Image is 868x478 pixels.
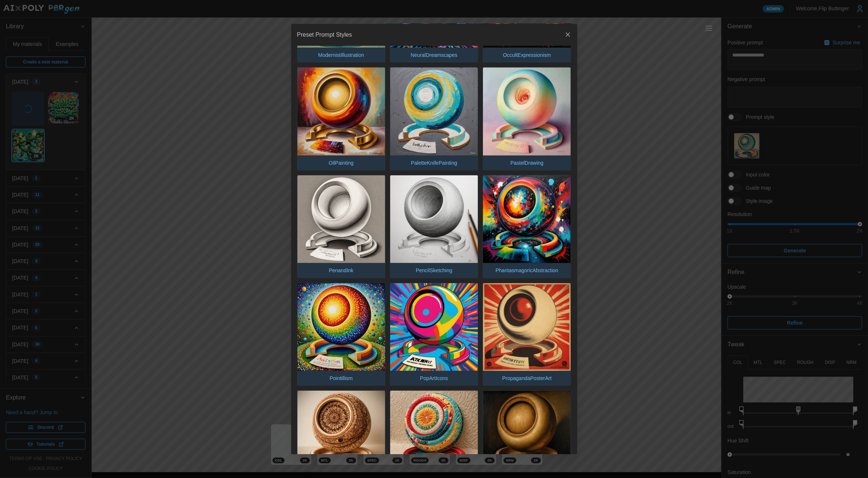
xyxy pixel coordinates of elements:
img: PaletteKnifePainting.jpg [390,67,478,155]
p: PastelDrawing [507,156,547,170]
p: PenandInk [325,263,357,278]
img: Pointillism.jpg [297,283,385,371]
button: PenandInk.jpgPenandInk [297,175,385,278]
button: PhantasmagoricAbstraction.jpgPhantasmagoricAbstraction [483,175,571,278]
button: PencilSketching.jpgPencilSketching [390,175,478,278]
img: PencilSketching.jpg [390,175,478,263]
p: NeuralDreamscapes [407,48,461,62]
h2: Preset Prompt Styles [297,32,352,38]
p: Pointillism [326,371,356,386]
p: OilPainting [325,156,357,170]
button: PopArtIcons.jpgPopArtIcons [390,283,478,386]
button: PropagandaPosterArt.jpgPropagandaPosterArt [483,283,571,386]
button: Pointillism.jpgPointillism [297,283,385,386]
img: PopArtIcons.jpg [390,283,478,371]
p: PhantasmagoricAbstraction [492,263,562,278]
button: OilPainting.jpgOilPainting [297,67,385,171]
p: PencilSketching [412,263,456,278]
p: PaletteKnifePainting [407,156,461,170]
img: PhantasmagoricAbstraction.jpg [483,175,571,263]
p: OccultExpressionism [499,48,554,62]
p: PopArtIcons [416,371,451,386]
button: PaletteKnifePainting.jpgPaletteKnifePainting [390,67,478,171]
img: PastelDrawing.jpg [483,67,571,155]
p: ModernistIllustration [315,48,368,62]
img: PenandInk.jpg [297,175,385,263]
img: PropagandaPosterArt.jpg [483,283,571,371]
p: PropagandaPosterArt [499,371,556,386]
button: PastelDrawing.jpgPastelDrawing [483,67,571,171]
img: OilPainting.jpg [297,67,385,155]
